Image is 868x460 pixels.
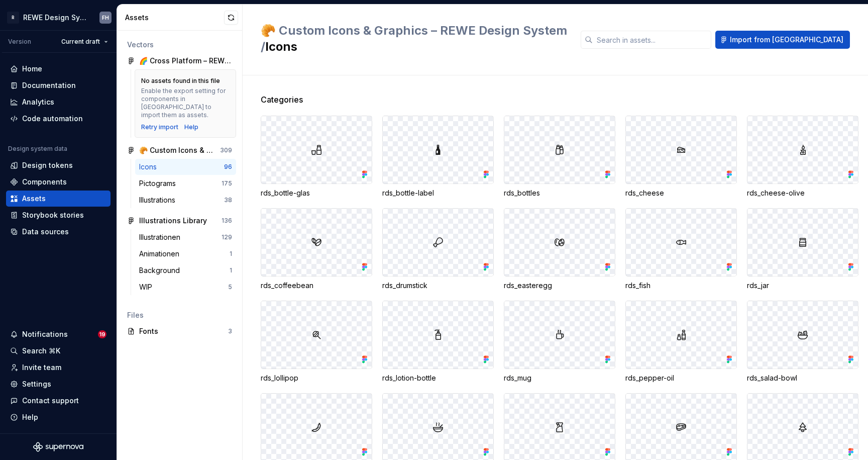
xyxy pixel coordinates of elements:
[747,188,858,198] div: rds_cheese-olive
[504,373,615,383] div: rds_mug
[141,87,230,119] div: Enable the export setting for components in [GEOGRAPHIC_DATA] to import them as assets.
[220,146,232,154] div: 309
[6,224,111,240] a: Data sources
[625,188,737,198] div: rds_cheese
[22,396,79,406] div: Contact support
[22,160,73,170] div: Design tokens
[747,373,858,383] div: rds_salad-bowl
[135,229,236,245] a: Illustrationen129
[139,249,183,259] div: Animationen
[102,14,109,22] div: FH
[6,174,111,190] a: Components
[504,281,615,291] div: rds_easteregg
[8,145,67,153] div: Design system data
[139,232,184,242] div: Illustrationen
[61,38,100,46] span: Current draft
[228,327,232,335] div: 3
[22,346,60,356] div: Search ⌘K
[98,330,106,338] span: 19
[141,77,220,85] div: No assets found in this file
[135,192,236,208] a: Illustrations38
[141,123,178,131] button: Retry import
[6,376,111,392] a: Settings
[57,35,113,49] button: Current draft
[222,233,232,241] div: 129
[33,442,83,452] svg: Supernova Logo
[6,77,111,94] a: Documentation
[135,159,236,175] a: Icons96
[625,281,737,291] div: rds_fish
[715,31,850,49] button: Import from [GEOGRAPHIC_DATA]
[22,210,84,220] div: Storybook stories
[224,196,232,204] div: 38
[139,178,180,189] div: Pictograms
[8,38,31,46] div: Version
[127,40,232,50] div: Vectors
[228,283,232,291] div: 5
[6,207,111,223] a: Storybook stories
[139,162,161,172] div: Icons
[139,265,184,275] div: Background
[22,227,69,237] div: Data sources
[139,145,214,155] div: 🥐 Custom Icons & Graphics – REWE Design System
[382,373,494,383] div: rds_lotion-bottle
[127,310,232,320] div: Files
[6,111,111,127] a: Code automation
[22,64,42,74] div: Home
[22,329,68,339] div: Notifications
[261,188,372,198] div: rds_bottle-glas
[23,13,87,23] div: REWE Design System
[22,412,38,422] div: Help
[2,7,115,28] button: RREWE Design SystemFH
[6,61,111,77] a: Home
[504,188,615,198] div: rds_bottles
[22,379,51,389] div: Settings
[382,281,494,291] div: rds_drumstick
[123,213,236,229] a: Illustrations Library136
[22,114,83,124] div: Code automation
[123,323,236,339] a: Fonts3
[6,326,111,342] button: Notifications19
[123,53,236,69] a: 🌈 Cross Platform – REWE Design System
[139,326,228,336] div: Fonts
[139,282,156,292] div: WIP
[6,157,111,173] a: Design tokens
[22,80,76,90] div: Documentation
[139,56,232,66] div: 🌈 Cross Platform – REWE Design System
[139,195,179,205] div: Illustrations
[184,123,198,131] a: Help
[6,393,111,409] button: Contact support
[6,409,111,425] button: Help
[6,343,111,359] button: Search ⌘K
[135,262,236,279] a: Background1
[261,94,303,106] span: Categories
[125,13,224,23] div: Assets
[6,94,111,110] a: Analytics
[261,281,372,291] div: rds_coffeebean
[135,175,236,192] a: Pictograms175
[6,191,111,207] a: Assets
[123,142,236,158] a: 🥐 Custom Icons & Graphics – REWE Design System309
[139,216,207,226] div: Illustrations Library
[135,246,236,262] a: Animationen1
[22,177,67,187] div: Components
[747,281,858,291] div: rds_jar
[261,23,567,54] span: 🥐 Custom Icons & Graphics – REWE Design System /
[22,194,46,204] div: Assets
[261,373,372,383] div: rds_lollipop
[230,266,232,274] div: 1
[230,250,232,258] div: 1
[22,97,54,107] div: Analytics
[222,179,232,188] div: 175
[135,279,236,295] a: WIP5
[261,23,569,55] h2: Icons
[22,362,61,373] div: Invite team
[6,359,111,376] a: Invite team
[625,373,737,383] div: rds_pepper-oil
[730,35,843,45] span: Import from [GEOGRAPHIC_DATA]
[382,188,494,198] div: rds_bottle-label
[593,31,711,49] input: Search in assets...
